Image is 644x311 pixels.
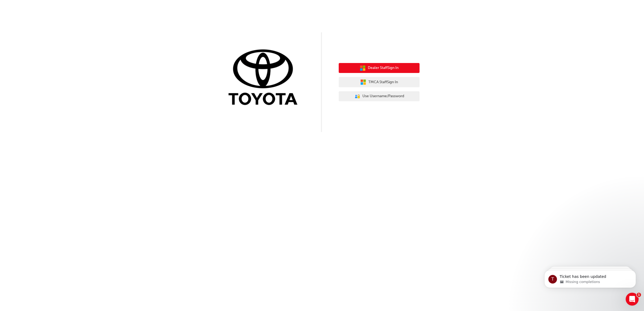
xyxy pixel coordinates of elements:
button: Dealer StaffSign In [339,63,420,73]
span: 1 [637,293,641,297]
iframe: Intercom notifications message [536,259,644,296]
button: TMCA StaffSign In [339,77,420,87]
img: Trak [224,48,305,108]
span: Dealer Staff Sign In [368,65,399,71]
button: Use Username/Password [339,91,420,102]
iframe: Intercom live chat [626,293,639,306]
span: Use Username/Password [362,93,404,99]
span: TMCA Staff Sign In [368,79,398,85]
